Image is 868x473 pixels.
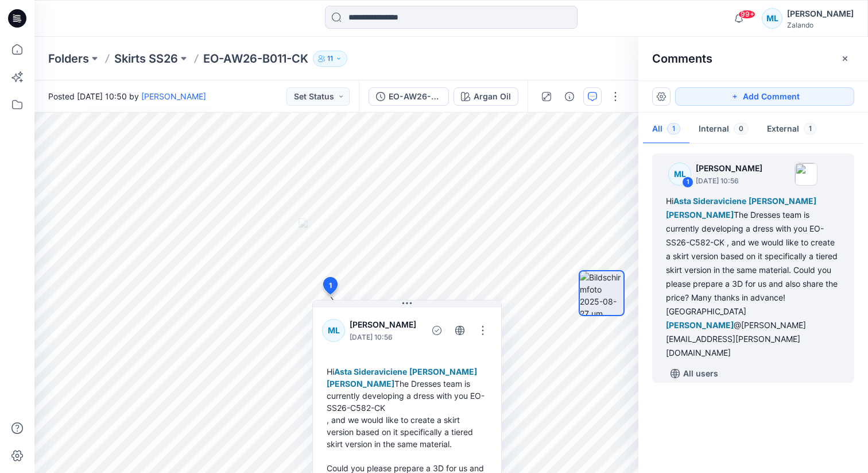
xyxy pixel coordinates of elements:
p: [DATE] 10:56 [350,332,423,343]
div: Argan Oil [474,90,511,103]
p: [DATE] 10:56 [696,175,762,187]
p: [PERSON_NAME] [350,318,423,332]
div: Zalando [787,21,854,29]
div: EO-AW26-B011-CK [389,90,441,103]
button: EO-AW26-B011-CK [369,87,449,106]
a: [PERSON_NAME] [141,91,206,101]
span: 1 [329,280,332,291]
div: ML [322,319,345,342]
a: Skirts SS26 [114,51,178,67]
span: [PERSON_NAME] [666,320,734,330]
span: [PERSON_NAME] [666,210,734,220]
button: 11 [313,51,347,67]
span: 1 [804,123,817,134]
button: Add Comment [675,87,854,106]
p: EO-AW26-B011-CK [203,51,308,67]
p: 11 [327,52,333,65]
span: Posted [DATE] 10:50 by [48,90,206,102]
button: All users [666,364,723,383]
h2: Comments [652,52,712,66]
button: Argan Oil [454,87,518,106]
span: [PERSON_NAME] [327,379,394,389]
span: Asta Sideraviciene [673,196,746,206]
span: 99+ [738,10,755,19]
div: [PERSON_NAME] [787,7,854,21]
span: [PERSON_NAME] [749,196,816,206]
span: 1 [667,123,680,134]
div: ML [668,163,691,186]
div: Hi The Dresses team is currently developing a dress with you EO-SS26-C582-CK , and we would like ... [666,194,840,360]
button: Internal [689,115,758,144]
span: Asta Sideraviciene [334,367,407,376]
button: External [758,115,826,144]
img: Bildschirmfoto 2025-08-27 um 10.50.49 [580,271,623,315]
p: All users [683,367,718,380]
span: [PERSON_NAME] [409,367,477,376]
button: All [643,115,689,144]
p: [PERSON_NAME] [696,161,762,175]
span: 0 [734,123,749,134]
div: 1 [682,176,693,188]
button: Details [560,87,579,106]
a: Folders [48,51,89,67]
div: ML [762,8,782,29]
